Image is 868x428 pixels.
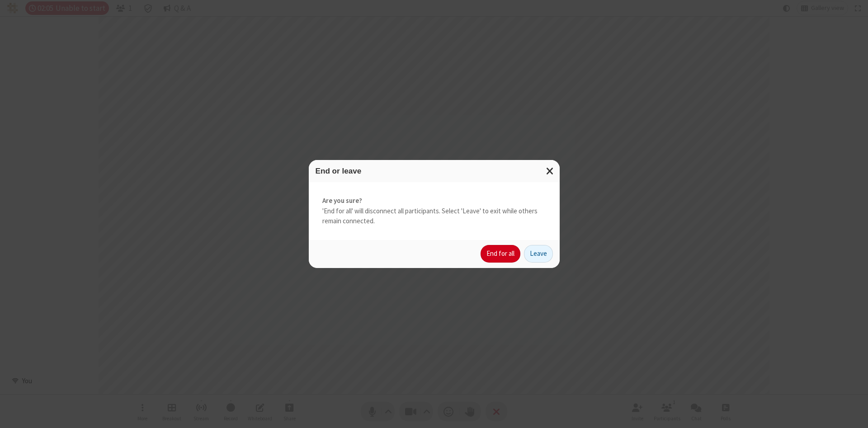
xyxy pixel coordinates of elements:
[481,245,520,263] button: End for all
[309,182,560,240] div: 'End for all' will disconnect all participants. Select 'Leave' to exit while others remain connec...
[316,167,553,175] h3: End or leave
[322,196,546,206] strong: Are you sure?
[524,245,553,263] button: Leave
[541,160,560,182] button: Close modal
